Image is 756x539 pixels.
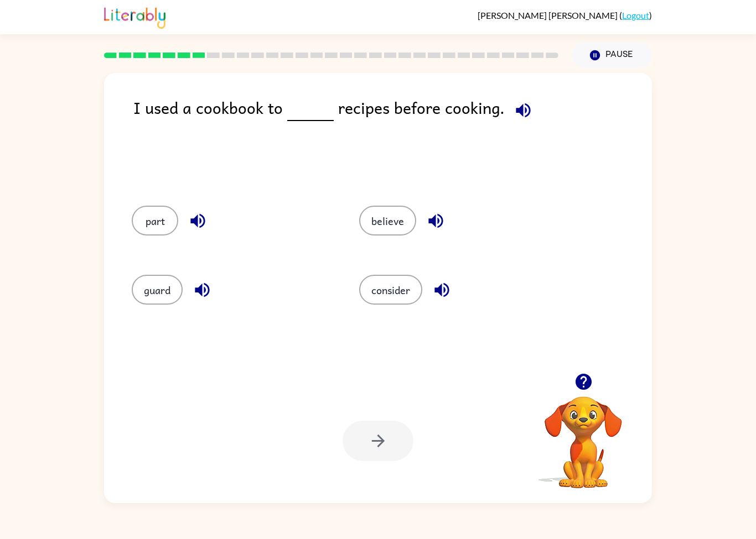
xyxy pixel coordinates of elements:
span: [PERSON_NAME] [PERSON_NAME] [478,10,619,20]
video: Your browser must support playing .mp4 files to use Literably. Please try using another browser. [528,379,639,490]
button: guard [132,275,183,305]
button: Pause [572,43,652,68]
button: part [132,206,178,236]
img: Literably [104,4,165,29]
a: Logout [622,10,649,20]
div: ( ) [478,10,652,20]
button: consider [359,275,422,305]
button: believe [359,206,416,236]
div: I used a cookbook to recipes before cooking. [133,95,652,184]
